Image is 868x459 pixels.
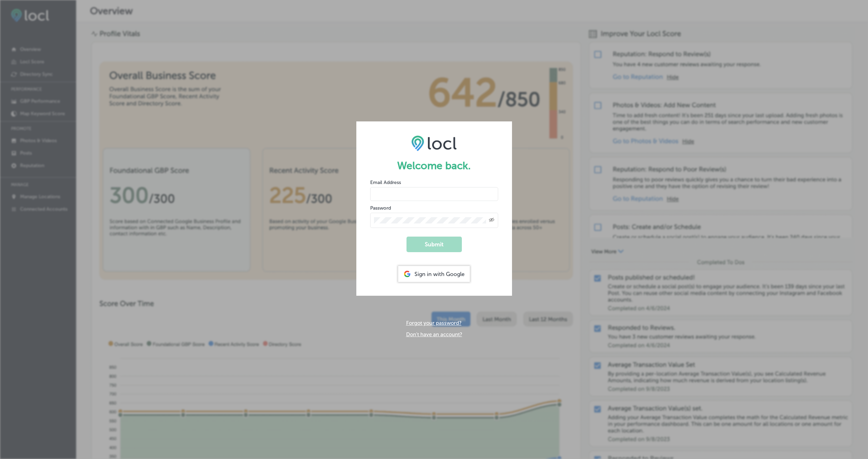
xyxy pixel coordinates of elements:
[411,135,457,151] img: LOCL logo
[406,320,462,326] a: Forgot your password?
[406,331,462,338] a: Don't have an account?
[370,205,391,211] label: Password
[370,180,401,185] label: Email Address
[398,266,470,282] div: Sign in with Google
[406,237,462,252] button: Submit
[370,159,498,172] h1: Welcome back.
[489,217,494,223] span: Toggle password visibility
